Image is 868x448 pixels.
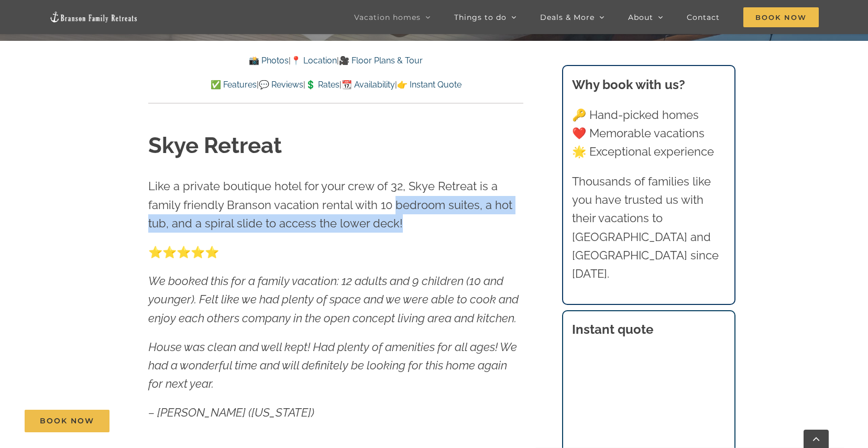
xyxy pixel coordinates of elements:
[148,78,523,92] p: | | | |
[249,56,289,65] a: 📸 Photos
[148,130,523,161] h1: Skye Retreat
[572,322,653,337] strong: Instant quote
[148,340,517,390] em: House was clean and well kept! Had plenty of amenities for all ages! We had a wonderful time and ...
[540,14,595,21] span: Deals & More
[687,14,720,21] span: Contact
[148,406,314,419] em: – [PERSON_NAME] ([US_STATE])
[291,56,337,65] a: 📍 Location
[454,14,507,21] span: Things to do
[211,80,257,90] a: ✅ Features
[572,106,725,161] p: 🔑 Hand-picked homes ❤️ Memorable vacations 🌟 Exceptional experience
[572,75,725,94] h3: Why book with us?
[354,14,421,21] span: Vacation homes
[148,54,523,68] p: | |
[259,80,303,90] a: 💬 Reviews
[148,179,512,230] span: Like a private boutique hotel for your crew of 32, Skye Retreat is a family friendly Branson vaca...
[305,80,339,90] a: 💲 Rates
[148,243,523,261] p: ⭐️⭐️⭐️⭐️⭐️
[25,410,109,432] a: Book Now
[49,11,138,23] img: Branson Family Retreats Logo
[572,172,725,283] p: Thousands of families like you have trusted us with their vacations to [GEOGRAPHIC_DATA] and [GEO...
[148,274,519,324] em: We booked this for a family vacation: 12 adults and 9 children (10 and younger). Felt like we had...
[342,80,395,90] a: 📆 Availability
[40,417,94,425] span: Book Now
[397,80,462,90] a: 👉 Instant Quote
[628,14,653,21] span: About
[743,7,819,27] span: Book Now
[339,56,423,65] a: 🎥 Floor Plans & Tour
